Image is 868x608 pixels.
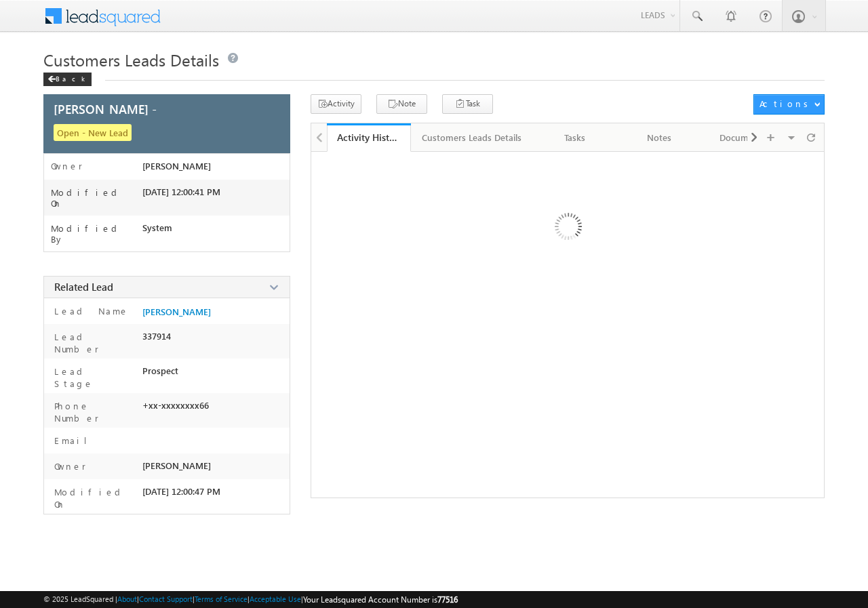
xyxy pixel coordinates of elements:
span: Related Lead [54,280,113,293]
div: Documents [713,129,774,146]
li: Activity History [327,123,411,150]
span: +xx-xxxxxxxx66 [142,400,209,411]
label: Modified By [51,223,142,245]
a: Contact Support [139,594,193,603]
label: Owner [51,161,83,171]
a: [PERSON_NAME] [142,306,211,317]
a: Notes [618,123,702,152]
span: 337914 [142,331,171,342]
label: Phone Number [51,400,136,424]
span: [PERSON_NAME] [142,460,211,471]
span: [DATE] 12:00:41 PM [142,186,220,197]
div: Customers Leads Details [422,129,521,146]
span: © 2025 LeadSquared | | | | | [43,593,458,606]
span: Customers Leads Details [43,49,219,70]
a: Activity History [327,123,411,152]
p: [DATE] 12:00:41 PM [155,208,235,218]
label: Lead Name [51,305,129,317]
button: Activity [311,94,361,114]
label: Lead Stage [51,365,136,390]
span: [PERSON_NAME] - [54,103,157,115]
div: Actions [759,98,813,110]
label: Modified On [51,187,142,209]
span: [PERSON_NAME] [142,161,211,171]
a: Terms of Service [195,594,248,603]
div: Notes [629,129,690,146]
a: Customers Leads Details [411,123,534,152]
a: Tasks [534,123,618,152]
label: Modified On [51,486,136,510]
div: Back [43,73,92,86]
span: Prospect [142,365,178,376]
label: Lead Number [51,331,136,355]
button: Task [442,94,493,114]
span: System [142,222,172,233]
span: [DATE] 12:00:47 PM [142,486,220,497]
span: 77516 [437,594,458,605]
img: Loading ... [497,159,637,299]
label: Owner [51,460,86,472]
a: Acceptable Use [250,594,301,603]
span: Open - New Lead [54,124,132,141]
div: Activity History [337,131,401,144]
a: About [117,594,137,603]
button: Actions [753,94,825,115]
div: Tasks [545,129,606,146]
button: Note [376,94,427,114]
label: Email [51,434,98,447]
a: Documents [702,123,786,152]
span: Your Leadsquared Account Number is [303,594,458,605]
